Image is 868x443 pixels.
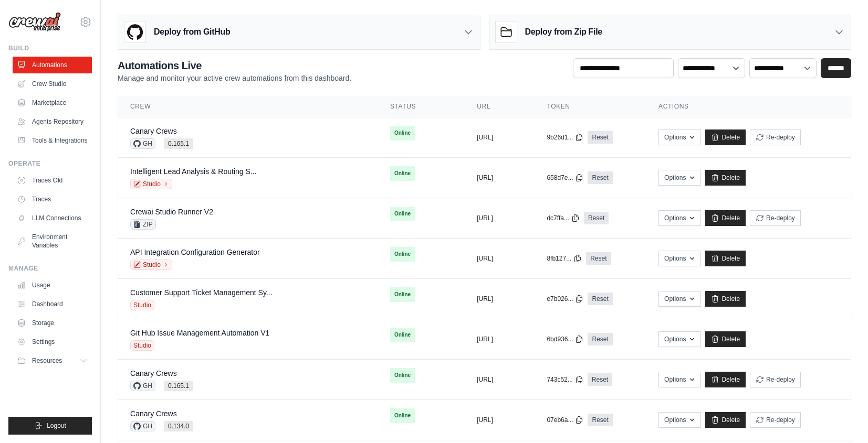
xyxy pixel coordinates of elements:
[13,296,92,312] a: Dashboard
[705,129,746,145] a: Delete
[658,372,701,387] button: Options
[130,248,260,256] a: API Integration Configuration Generator
[534,96,646,117] th: Token
[13,229,92,254] a: Environment Variables
[130,208,213,216] a: Crewai Studio Runner V2
[750,372,801,387] button: Re-deploy
[588,333,612,345] a: Reset
[130,127,177,135] a: Canary Crews
[547,214,579,222] button: dc7ffa...
[588,373,612,386] a: Reset
[584,212,609,224] a: Reset
[390,368,415,383] span: Online
[750,210,801,226] button: Re-deploy
[118,58,351,73] h2: Automations Live
[378,96,464,117] th: Status
[705,331,746,347] a: Delete
[705,412,746,428] a: Delete
[525,26,602,38] h3: Deploy from Zip File
[13,172,92,189] a: Traces Old
[390,408,415,423] span: Online
[547,335,583,343] button: 6bd936...
[390,328,415,342] span: Online
[750,412,801,428] button: Re-deploy
[547,295,583,303] button: e7b026...
[130,421,155,431] span: GH
[658,170,701,186] button: Options
[8,417,92,435] button: Logout
[13,277,92,294] a: Usage
[588,171,612,184] a: Reset
[750,129,801,145] button: Re-deploy
[658,210,701,226] button: Options
[13,210,92,226] a: LLM Connections
[130,300,154,310] span: Studio
[130,288,273,297] a: Customer Support Ticket Management Sy...
[118,73,351,83] p: Manage and monitor your active crew automations from this dashboard.
[547,174,583,182] button: 658d7e...
[13,315,92,331] a: Storage
[130,260,172,270] a: Studio
[130,138,155,149] span: GH
[130,369,177,377] a: Canary Crews
[705,372,746,387] a: Delete
[390,207,415,221] span: Online
[705,170,746,186] a: Delete
[705,291,746,307] a: Delete
[130,219,156,230] span: ZIP
[705,251,746,266] a: Delete
[547,254,582,263] button: 8fb127...
[464,96,534,117] th: URL
[130,329,269,337] a: Git Hub Issue Management Automation V1
[154,26,230,38] h3: Deploy from GitHub
[124,21,145,42] img: GitHub Logo
[588,131,612,144] a: Reset
[646,96,851,117] th: Actions
[164,138,193,149] span: 0.165.1
[47,422,66,430] span: Logout
[586,252,611,265] a: Reset
[658,412,701,428] button: Options
[390,247,415,262] span: Online
[13,191,92,208] a: Traces
[118,96,378,117] th: Crew
[13,333,92,350] a: Settings
[130,179,172,189] a: Studio
[13,352,92,369] button: Resources
[8,159,92,168] div: Operate
[13,113,92,130] a: Agents Repository
[8,44,92,52] div: Build
[32,356,62,365] span: Resources
[13,57,92,73] a: Automations
[13,75,92,92] a: Crew Studio
[130,381,155,391] span: GH
[705,210,746,226] a: Delete
[547,133,583,142] button: 9b26d1...
[8,264,92,273] div: Manage
[13,132,92,149] a: Tools & Integrations
[658,331,701,347] button: Options
[588,414,612,426] a: Reset
[390,126,415,141] span: Online
[658,251,701,266] button: Options
[130,340,154,351] span: Studio
[658,129,701,145] button: Options
[547,416,583,424] button: 07eb6a...
[658,291,701,307] button: Options
[547,375,583,384] button: 743c52...
[130,167,256,176] a: Intelligent Lead Analysis & Routing S...
[164,421,193,431] span: 0.134.0
[8,12,61,32] img: Logo
[13,94,92,111] a: Marketplace
[390,166,415,181] span: Online
[390,287,415,302] span: Online
[130,409,177,418] a: Canary Crews
[588,293,612,305] a: Reset
[164,381,193,391] span: 0.165.1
